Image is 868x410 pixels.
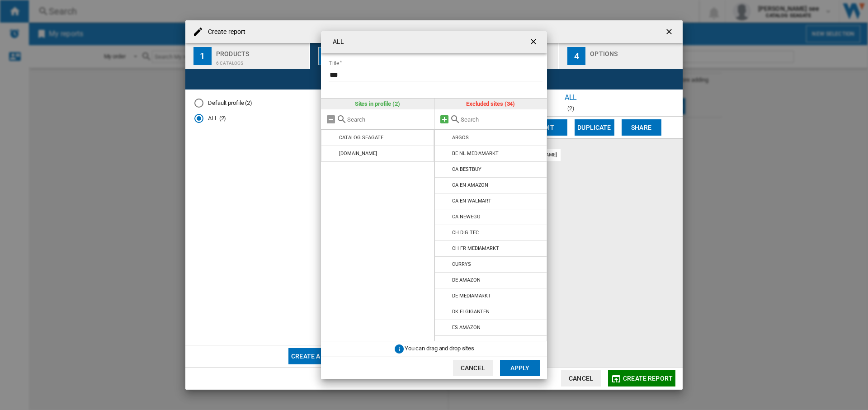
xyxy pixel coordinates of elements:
div: Sites in profile (2) [321,99,434,109]
input: Search [461,116,543,123]
div: Excluded sites (34) [434,99,547,109]
div: CA NEWEGG [452,214,480,220]
div: ES AMAZON [452,325,480,330]
div: CA EN WALMART [452,198,491,204]
button: Cancel [453,360,493,376]
h4: ALL [328,38,344,47]
ng-md-icon: getI18NText('BUTTONS.CLOSE_DIALOG') [529,37,540,48]
div: DK ELGIGANTEN [452,309,490,315]
button: getI18NText('BUTTONS.CLOSE_DIALOG') [525,33,543,51]
input: Search [347,116,429,123]
div: CA EN AMAZON [452,182,488,188]
div: DE MEDIAMARKT [452,293,491,299]
div: ARGOS [452,135,469,141]
md-icon: Add all [439,114,450,125]
span: You can drag and drop sites [405,345,474,352]
div: CH DIGITEC [452,230,478,236]
div: ES MEDIAMARKT [452,340,491,346]
md-icon: Remove all [325,114,336,125]
div: [DOMAIN_NAME] [339,151,377,156]
div: BE NL MEDIAMARKT [452,151,498,156]
div: DE AMAZON [452,277,480,283]
button: Apply [500,360,540,376]
div: CATALOG SEAGATE [339,135,383,141]
div: CH FR MEDIAMARKT [452,245,499,251]
div: CURRYS [452,261,471,267]
div: CA BESTBUY [452,166,481,172]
